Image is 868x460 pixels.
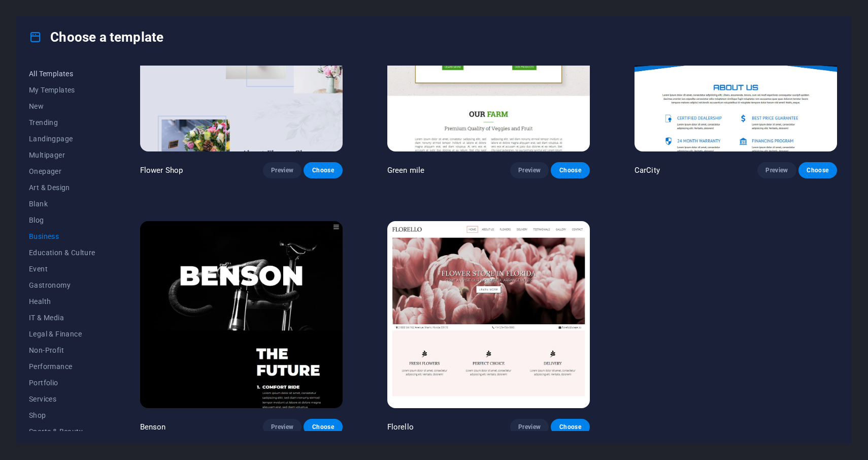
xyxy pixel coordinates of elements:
[29,375,95,391] button: Portfolio
[29,326,95,342] button: Legal & Finance
[29,293,95,310] button: Health
[518,423,541,431] span: Preview
[29,427,95,436] span: Sports & Beauty
[304,419,342,435] button: Choose
[510,162,549,178] button: Preview
[140,221,343,408] img: Benson
[757,162,796,178] button: Preview
[29,29,163,45] h4: Choose a template
[29,98,95,114] button: New
[29,423,95,440] button: Sports & Beauty
[29,249,95,257] span: Education & Culture
[551,162,589,178] button: Choose
[635,165,660,175] p: CarCity
[29,314,95,322] span: IT & Media
[29,118,95,127] span: Trending
[29,228,95,244] button: Business
[29,151,95,159] span: Multipager
[518,166,541,174] span: Preview
[263,162,302,178] button: Preview
[387,165,424,175] p: Green mile
[29,135,95,143] span: Landingpage
[29,66,95,82] button: All Templates
[29,261,95,277] button: Event
[29,379,95,387] span: Portfolio
[559,423,581,431] span: Choose
[29,196,95,212] button: Blank
[29,310,95,326] button: IT & Media
[29,86,95,94] span: My Templates
[29,163,95,179] button: Onepager
[551,419,589,435] button: Choose
[29,407,95,423] button: Shop
[29,183,95,192] span: Art & Design
[510,419,549,435] button: Preview
[559,166,581,174] span: Choose
[312,423,334,431] span: Choose
[807,166,829,174] span: Choose
[29,411,95,419] span: Shop
[29,265,95,273] span: Event
[29,244,95,261] button: Education & Culture
[304,162,342,178] button: Choose
[29,281,95,289] span: Gastronomy
[263,419,302,435] button: Preview
[271,166,293,174] span: Preview
[29,216,95,224] span: Blog
[312,166,334,174] span: Choose
[29,114,95,131] button: Trending
[29,82,95,98] button: My Templates
[29,102,95,110] span: New
[387,221,590,408] img: Florello
[29,131,95,147] button: Landingpage
[29,212,95,228] button: Blog
[29,70,95,78] span: All Templates
[29,342,95,358] button: Non-Profit
[765,166,788,174] span: Preview
[29,147,95,163] button: Multipager
[271,423,293,431] span: Preview
[29,391,95,407] button: Services
[29,358,95,375] button: Performance
[29,200,95,208] span: Blank
[29,395,95,403] span: Services
[387,422,414,432] p: Florello
[798,162,837,178] button: Choose
[29,232,95,240] span: Business
[140,422,166,432] p: Benson
[29,297,95,305] span: Health
[29,330,95,338] span: Legal & Finance
[29,277,95,293] button: Gastronomy
[140,165,183,175] p: Flower Shop
[29,362,95,371] span: Performance
[29,167,95,175] span: Onepager
[29,179,95,196] button: Art & Design
[29,346,95,354] span: Non-Profit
